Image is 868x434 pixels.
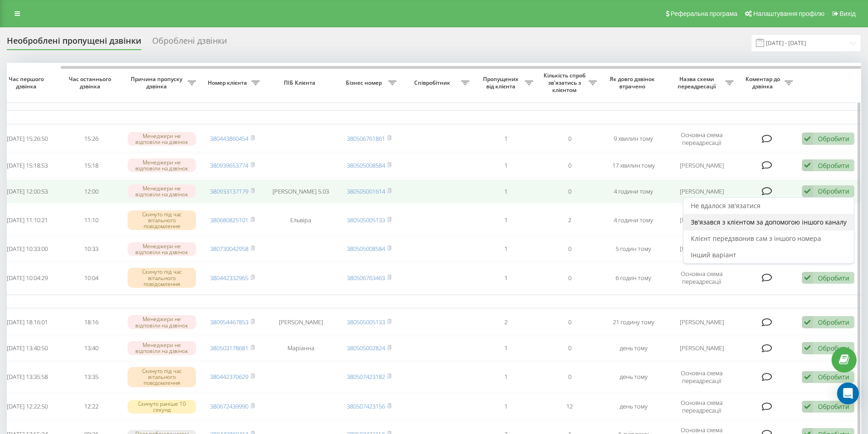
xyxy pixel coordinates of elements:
td: 1 [474,237,538,261]
span: Час першого дзвінка [3,76,52,90]
td: Маріанна [264,336,337,360]
div: Скинуто під час вітального повідомлення [128,268,196,288]
div: Менеджери не відповіли на дзвінок [128,315,196,329]
span: Вихід [840,10,856,17]
td: [PERSON_NAME] [264,310,337,334]
a: 380505002824 [347,344,385,352]
div: Оброблені дзвінки [152,36,227,50]
div: Скинуто раніше 10 секунд [128,400,196,414]
a: 380672439990 [210,402,248,410]
td: 0 [538,263,601,293]
span: Співробітник [406,79,461,87]
td: 4 години тому [601,205,665,235]
td: 10:04 [59,263,123,293]
div: Менеджери не відповіли на дзвінок [128,132,196,146]
a: 380443860454 [210,134,248,143]
a: 380442332965 [210,274,248,282]
td: 0 [538,336,601,360]
div: Open Intercom Messenger [837,383,859,404]
span: Номер клієнта [205,79,252,87]
td: 12:22 [59,394,123,419]
td: [PERSON_NAME] 5.03 [264,179,337,204]
a: 380442370629 [210,373,248,381]
span: Назва схеми переадресації [670,76,725,90]
div: Обробити [818,373,849,381]
div: Обробити [818,161,849,170]
td: день тому [601,336,665,360]
span: Причина пропуску дзвінка [128,76,188,90]
td: 13:40 [59,336,123,360]
td: 11:10 [59,205,123,235]
td: 1 [474,205,538,235]
td: Основна схема переадресації [665,394,738,419]
div: Обробити [818,402,849,411]
span: Час останнього дзвінка [67,76,116,90]
td: 17 хвилин тому [601,153,665,178]
a: 380505008584 [347,245,385,253]
td: [PERSON_NAME] [665,310,738,334]
span: Клієнт передзвонив сам з іншого номера [691,234,821,243]
td: 15:26 [59,126,123,152]
td: 1 [474,179,538,204]
a: 380505005133 [347,216,385,224]
div: Необроблені пропущені дзвінки [7,36,141,50]
td: Основна схема переадресації [665,362,738,392]
a: 380505008584 [347,161,385,169]
td: Ельвіра [264,205,337,235]
div: Скинуто під час вітального повідомлення [128,210,196,230]
td: [PERSON_NAME] [665,179,738,204]
div: Обробити [818,187,849,195]
a: 380506761861 [347,134,385,143]
a: 380933137179 [210,187,248,195]
td: Основна схема переадресації [665,126,738,152]
a: 380503178681 [210,344,248,352]
span: Пропущених від клієнта [478,76,525,90]
td: 12 [538,394,601,419]
a: 380507423156 [347,402,385,410]
td: 18:16 [59,310,123,334]
span: Зв'язався з клієнтом за допомогою іншого каналу [691,218,847,226]
span: ПІБ Клієнта [272,79,329,87]
a: 380680825101 [210,216,248,224]
td: 2 [474,310,538,334]
a: 380505001614 [347,187,385,195]
td: [PERSON_NAME] [665,205,738,235]
td: [PERSON_NAME] [665,336,738,360]
td: 13:35 [59,362,123,392]
td: 0 [538,362,601,392]
div: Обробити [818,134,849,143]
span: Інший варіант [691,250,736,259]
td: 2 [538,205,601,235]
td: 0 [538,237,601,261]
div: Обробити [818,318,849,327]
a: 380505005133 [347,318,385,326]
div: Обробити [818,344,849,352]
div: Менеджери не відповіли на дзвінок [128,341,196,355]
a: 380954467853 [210,318,248,326]
a: 380507423182 [347,373,385,381]
a: 380939653774 [210,161,248,169]
td: 1 [474,336,538,360]
td: 1 [474,153,538,178]
td: [PERSON_NAME] [665,237,738,261]
td: 1 [474,263,538,293]
td: 0 [538,310,601,334]
td: 15:18 [59,153,123,178]
div: Менеджери не відповіли на дзвінок [128,242,196,256]
td: 0 [538,126,601,152]
span: Не вдалося зв'язатися [691,201,760,210]
span: Як довго дзвінок втрачено [609,76,658,90]
td: 0 [538,153,601,178]
td: 4 години тому [601,179,665,204]
div: Обробити [818,274,849,282]
span: Реферальна програма [671,10,738,17]
td: Основна схема переадресації [665,263,738,293]
span: Налаштування профілю [753,10,824,17]
a: 380506763463 [347,274,385,282]
td: [PERSON_NAME] [665,153,738,178]
td: 0 [538,179,601,204]
span: Бізнес номер [342,79,388,87]
td: день тому [601,394,665,419]
a: 380739042958 [210,245,248,253]
td: день тому [601,362,665,392]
